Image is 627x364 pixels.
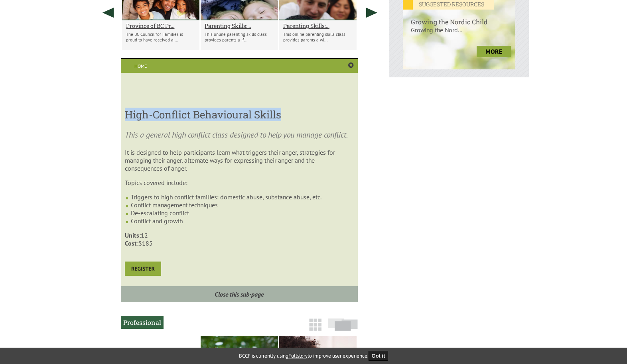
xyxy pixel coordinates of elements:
p: The BC Council for Families is proud to have received a ... [126,31,195,43]
a: more [477,46,511,57]
img: slide-icon.png [328,318,358,331]
p: This online parenting skills class provides parents a wi... [283,31,353,43]
li: Triggers to high conflict families: domestic abuse, substance abuse, etc. [131,193,353,201]
p: This online parenting skills class provides parents a f... [205,31,274,43]
h2: Professional [121,316,164,329]
img: grid-icon.png [309,319,321,331]
li: Conflict and growth [131,217,353,225]
a: Close [348,62,354,69]
a: Parenting Skills:... [283,22,353,30]
li: Conflict management techniques [131,201,353,209]
p: Topics covered include: [125,179,353,187]
a: Fullstory [288,352,308,359]
strong: Cost: [125,239,138,247]
li: De-escalating conflict [131,209,353,217]
p: This a general high conflict class designed to help you manage conflict. [125,129,353,140]
a: Parenting Skills:... [205,22,274,30]
button: Got it [369,351,388,361]
a: Close this sub-page [121,286,357,302]
i: Close this sub-page [215,290,264,298]
a: Province of BC Pr... [126,22,195,30]
a: Home [121,59,160,73]
a: Slide View [325,322,360,335]
p: 12 $185 [125,231,353,247]
p: It is designed to help participants learn what triggers their anger, strategies for managing thei... [125,148,353,172]
h6: Growing the Nordic Child [403,10,515,26]
strong: Units: [125,231,141,239]
p: Growing the Nord... [403,26,515,42]
h3: High-Conflict Behavioural Skills [125,108,353,121]
a: Grid View [307,322,324,335]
